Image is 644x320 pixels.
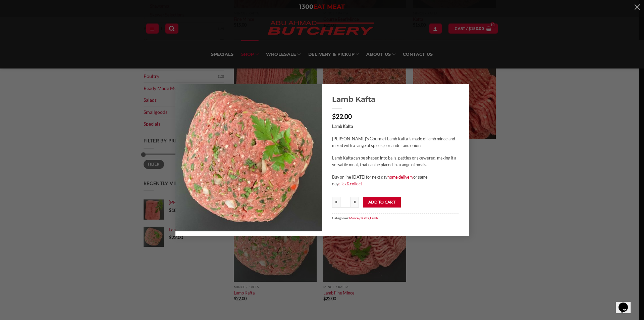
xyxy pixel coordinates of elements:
span: Categories: , [332,213,459,222]
a: Lamb Kafta [332,94,459,104]
a: home delivery [387,174,413,180]
iframe: chat widget [616,293,637,313]
p: Buy online [DATE] for next day or same-day [332,174,459,187]
p: Lamb Kafta can be shaped into balls, patties or skewered, making it a versatile meat, that can be... [332,154,459,168]
input: Increase quantity of Lamb Kafta [351,197,359,208]
a: click&collect [338,181,362,186]
button: Add to cart [363,197,401,208]
p: [PERSON_NAME]’s Gourmet Lamb Kafta is made of lamb mince and mixed with a range of spices, corian... [332,135,459,149]
input: Reduce quantity of Lamb Kafta [332,197,340,208]
img: Lamb Kafta [175,84,322,231]
strong: Lamb Kafta [332,124,353,129]
input: Product quantity [340,197,351,208]
a: Mince / Kafta [349,216,369,220]
bdi: 22.00 [332,112,352,120]
a: Lamb [370,216,378,220]
span: $ [332,112,336,120]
